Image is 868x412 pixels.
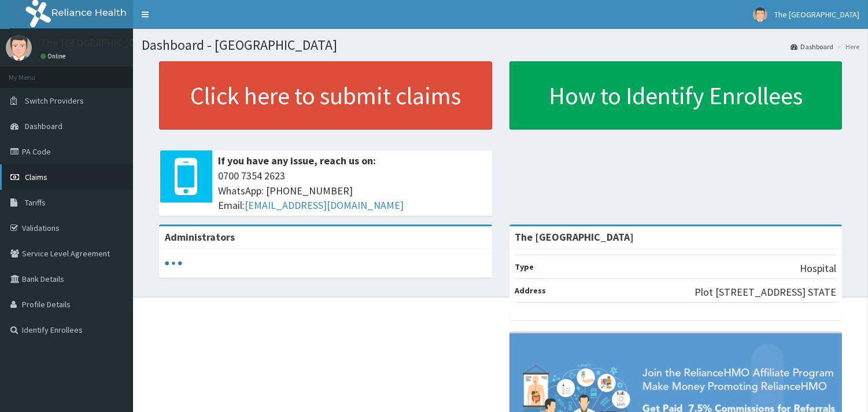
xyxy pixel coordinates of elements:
span: 0700 7354 2623 WhatsApp: [PHONE_NUMBER] Email: [218,168,486,213]
b: Administrators [165,230,235,244]
b: Type [515,262,534,272]
span: Claims [25,172,47,182]
span: Switch Providers [25,95,84,106]
svg: audio-loading [165,255,182,272]
b: Address [515,285,546,296]
b: If you have any issue, reach us on: [218,154,376,167]
h1: Dashboard - [GEOGRAPHIC_DATA] [142,38,859,53]
img: User Image [753,8,767,22]
span: Tariffs [25,197,46,208]
strong: The [GEOGRAPHIC_DATA] [515,230,634,244]
a: How to Identify Enrollees [509,61,843,130]
span: The [GEOGRAPHIC_DATA] [774,9,859,20]
span: Dashboard [25,121,62,131]
li: Here [834,42,859,51]
a: Dashboard [791,42,833,51]
p: Hospital [800,261,836,276]
p: The [GEOGRAPHIC_DATA] [40,38,156,48]
a: Click here to submit claims [159,61,492,130]
a: [EMAIL_ADDRESS][DOMAIN_NAME] [245,198,404,212]
a: Online [40,52,68,60]
img: User Image [6,35,32,61]
p: Plot [STREET_ADDRESS] STATE [695,285,836,300]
